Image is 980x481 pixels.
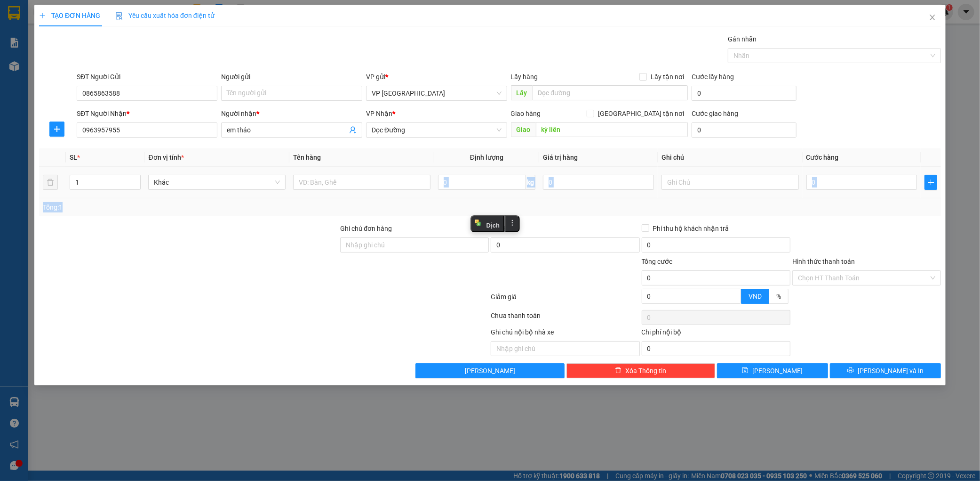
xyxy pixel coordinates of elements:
label: Gán nhãn [728,35,757,43]
span: user-add [349,126,357,134]
label: Hình thức thanh toán [792,258,855,265]
input: Dọc đường [533,85,688,100]
span: Lấy tận nơi [647,72,688,82]
label: Ghi chú đơn hàng [340,225,392,232]
div: Người gửi [221,72,362,82]
span: Đơn vị tính [148,154,183,161]
input: Cước giao hàng [692,122,797,138]
button: Close [919,5,946,31]
label: Cước giao hàng [692,110,738,117]
div: VP gửi [366,72,507,82]
li: In ngày: 18:57 15/08 [5,70,110,83]
span: Xóa Thông tin [625,366,666,376]
span: VP Nhận [366,110,392,117]
span: Giao [511,122,536,137]
span: kg [526,175,535,190]
span: Phí thu hộ khách nhận trả [649,223,733,234]
span: [PERSON_NAME] [465,366,515,376]
span: plus [50,125,64,133]
button: printer[PERSON_NAME] và In [830,363,941,378]
input: Ghi Chú [661,175,799,190]
button: plus [924,175,937,190]
div: Tổng: 1 [43,202,378,212]
span: Yêu cầu xuất hóa đơn điện tử [115,12,215,19]
input: 0 [543,175,654,190]
button: [PERSON_NAME] [415,363,564,378]
span: save [742,367,749,375]
span: printer [847,367,854,375]
span: [PERSON_NAME] [752,366,803,376]
th: Ghi chú [658,148,803,167]
button: deleteXóa Thông tin [566,363,715,378]
span: delete [615,367,621,375]
span: plus [925,179,937,186]
input: VD: Bàn, Ghế [293,175,430,190]
span: close [929,14,936,21]
span: plus [39,12,46,19]
input: Nhập ghi chú [491,341,639,356]
input: Dọc đường [536,122,688,137]
div: Chi phí nội bộ [642,327,790,341]
button: plus [49,122,64,137]
span: Giao hàng [511,110,541,117]
span: [GEOGRAPHIC_DATA] tận nơi [594,108,688,119]
span: [PERSON_NAME] và In [858,366,924,376]
span: Tên hàng [293,154,321,161]
div: SĐT Người Gửi [77,72,218,82]
span: TẠO ĐƠN HÀNG [39,12,100,19]
div: Người nhận [221,108,362,119]
span: Cước hàng [806,154,839,161]
span: VP Mỹ Đình [372,86,502,100]
span: Giá trị hàng [543,154,578,161]
button: save[PERSON_NAME] [717,363,828,378]
span: Lấy [511,85,533,100]
div: Ghi chú nội bộ nhà xe [491,327,639,341]
span: Lấy hàng [511,73,538,81]
div: Giảm giá [490,292,641,308]
span: Định lượng [470,154,503,161]
span: Tổng cước [642,258,673,265]
span: VND [749,293,762,300]
div: Chưa thanh toán [490,310,641,327]
span: SL [70,154,77,161]
label: Cước lấy hàng [692,73,734,81]
input: Ghi chú đơn hàng [340,237,489,253]
span: % [776,293,781,300]
div: SĐT Người Nhận [77,108,218,119]
button: delete [43,175,58,190]
span: Khác [154,175,280,189]
span: Dọc Đường [372,123,502,137]
input: Cước lấy hàng [692,86,797,101]
li: [PERSON_NAME] [5,57,110,70]
img: icon [115,12,123,20]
